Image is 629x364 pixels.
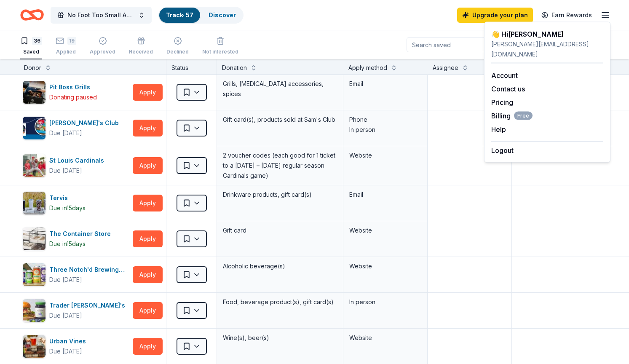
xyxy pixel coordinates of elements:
div: Received [129,48,153,55]
div: Status [166,59,217,75]
div: Trader [PERSON_NAME]'s [49,300,128,310]
a: Home [20,5,44,25]
img: Image for Urban Vines [23,335,46,358]
div: Website [349,150,421,161]
a: Pricing [491,98,513,107]
button: Not interested [202,33,238,59]
div: Donor [24,63,41,73]
div: Donation [222,63,247,73]
div: Alcoholic beverage(s) [222,260,338,272]
div: In person [349,125,421,135]
img: Image for Tervis [23,192,46,214]
div: The Container Store [49,229,114,239]
span: Free [514,112,533,120]
button: Image for Three Notch'd Brewing CompanyThree Notch'd Brewing CompanyDue [DATE] [22,263,129,286]
div: In person [349,297,421,307]
div: Due [DATE] [49,346,82,356]
div: Phone [349,115,421,125]
div: Due [DATE] [49,310,82,321]
button: Contact us [491,84,525,94]
button: Apply [133,338,163,355]
div: Gift card(s), products sold at Sam's Club [222,114,338,126]
div: Drinkware products, gift card(s) [222,189,338,201]
button: Image for Sam's Club[PERSON_NAME]'s ClubDue [DATE] [22,116,129,140]
img: Image for Pit Boss Grills [23,81,46,104]
div: 36 [32,37,42,45]
div: [PERSON_NAME]'s Club [49,118,122,128]
img: Image for Sam's Club [23,117,46,139]
div: Urban Vines [49,336,89,346]
div: Email [349,79,421,89]
div: Pit Boss Grills [49,82,97,92]
div: Three Notch'd Brewing Company [49,265,129,275]
div: St Louis Cardinals [49,155,107,166]
div: Gift card [222,225,338,236]
div: Apply method [348,63,387,73]
span: Billing [491,111,533,121]
div: Website [349,225,421,236]
div: Due in 15 days [49,203,86,213]
button: Image for Trader Joe'sTrader [PERSON_NAME]'sDue [DATE] [22,299,129,322]
img: Image for Trader Joe's [23,299,46,322]
button: Approved [90,33,115,59]
div: Declined [166,48,189,55]
a: Track· 57 [166,11,193,19]
div: Grills, [MEDICAL_DATA] accessories, spices [222,78,338,100]
button: Image for St Louis CardinalsSt Louis CardinalsDue [DATE] [22,154,129,177]
div: 19 [67,37,76,45]
a: Earn Rewards [536,8,597,23]
button: Track· 57Discover [158,7,244,24]
button: Declined [166,33,189,59]
div: Approved [90,48,115,55]
span: No Foot Too Small Annual Gala [67,10,135,20]
button: Image for Urban VinesUrban VinesDue [DATE] [22,335,129,358]
button: Image for The Container StoreThe Container StoreDue in15days [22,227,129,251]
button: BillingFree [491,111,533,121]
button: Apply [133,157,163,174]
div: Food, beverage product(s), gift card(s) [222,296,338,308]
div: Not interested [202,48,238,55]
img: Image for St Louis Cardinals [23,154,46,177]
img: Image for Three Notch'd Brewing Company [23,263,46,286]
button: Help [491,124,506,134]
a: Upgrade your plan [457,8,533,23]
button: Image for TervisTervisDue in15days [22,191,129,215]
input: Search saved [407,37,514,52]
button: Apply [133,120,163,136]
div: Applied [56,48,76,55]
div: 2 voucher codes (each good for 1 ticket to a [DATE] – [DATE] regular season Cardinals game) [222,150,338,182]
div: 👋 Hi [PERSON_NAME] [491,29,603,39]
button: 36Saved [20,33,42,59]
button: Apply [133,266,163,283]
div: Saved [20,48,42,55]
button: Apply [133,195,163,211]
div: Website [349,333,421,343]
div: Email [349,190,421,200]
div: Due [DATE] [49,166,82,176]
div: Due [DATE] [49,275,82,285]
button: No Foot Too Small Annual Gala [51,7,152,24]
button: Received [129,33,153,59]
img: Image for The Container Store [23,227,46,250]
div: Due in 15 days [49,239,86,249]
div: [PERSON_NAME][EMAIL_ADDRESS][DOMAIN_NAME] [491,39,603,59]
button: Apply [133,230,163,247]
div: Donating paused [49,92,97,102]
div: Due [DATE] [49,128,82,138]
a: Account [491,71,518,80]
button: Image for Pit Boss GrillsPit Boss GrillsDonating paused [22,80,129,104]
div: Website [349,261,421,271]
div: Wine(s), beer(s) [222,332,338,344]
div: Assignee [433,63,458,73]
a: Discover [209,11,236,19]
button: Logout [491,145,514,155]
div: Tervis [49,193,86,203]
button: Apply [133,302,163,319]
button: Apply [133,84,163,101]
button: 19Applied [56,33,76,59]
